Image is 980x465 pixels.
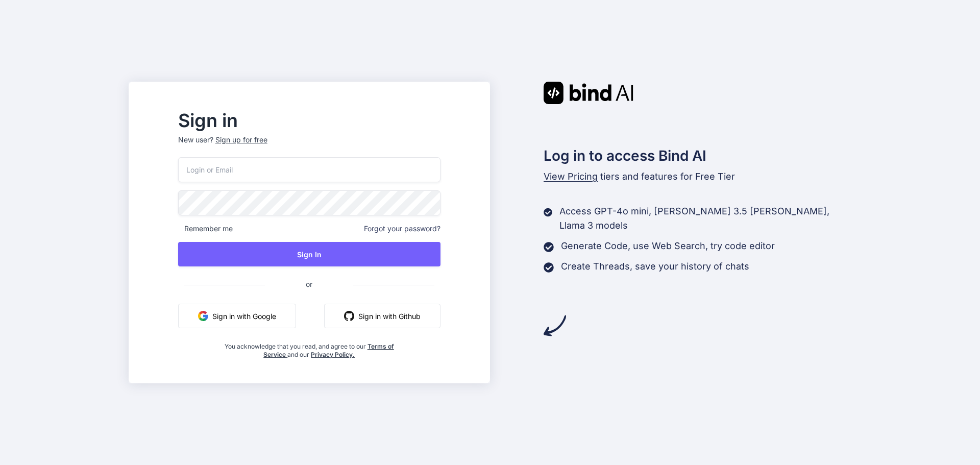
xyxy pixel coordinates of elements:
button: Sign in with Google [178,304,296,328]
input: Login or Email [178,157,440,182]
a: Privacy Policy. [311,351,355,358]
button: Sign In [178,242,440,266]
button: Sign in with Github [324,304,440,328]
img: arrow [544,314,566,337]
img: github [344,311,354,321]
span: or [265,272,353,297]
p: Generate Code, use Web Search, try code editor [561,239,775,253]
p: New user? [178,135,440,157]
h2: Sign in [178,112,440,129]
span: Remember me [178,224,233,234]
a: Terms of Service [263,342,394,358]
span: View Pricing [544,171,598,182]
span: Forgot your password? [364,224,440,234]
img: google [198,311,208,321]
p: Access GPT-4o mini, [PERSON_NAME] 3.5 [PERSON_NAME], Llama 3 models [559,204,851,233]
p: tiers and features for Free Tier [544,169,852,184]
img: Bind AI logo [544,82,633,104]
h2: Log in to access Bind AI [544,145,852,166]
div: Sign up for free [215,135,267,145]
div: You acknowledge that you read, and agree to our and our [222,336,397,359]
p: Create Threads, save your history of chats [561,259,749,274]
